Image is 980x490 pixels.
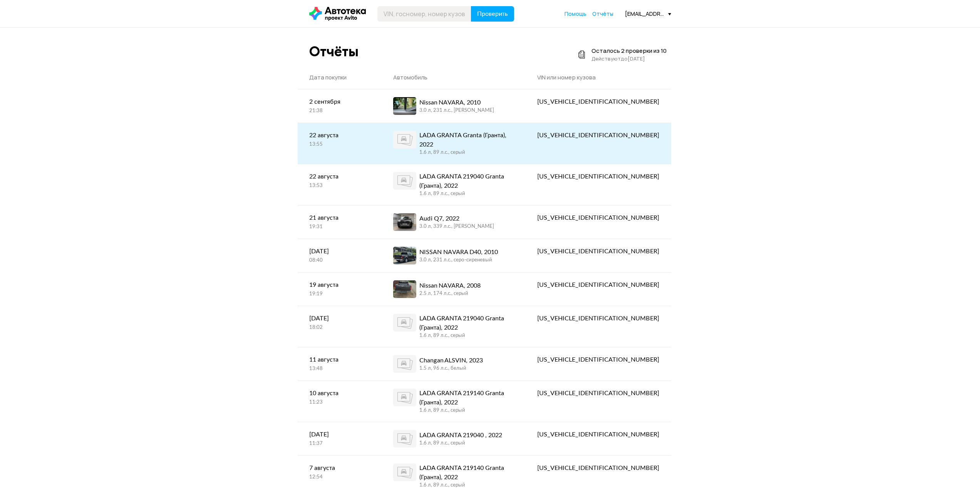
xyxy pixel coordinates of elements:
[477,11,508,17] span: Проверить
[309,291,370,298] div: 19:19
[382,239,526,272] a: NISSAN NAVARA D40, 20103.0 л, 231 л.c., серо-сиреневый
[526,123,671,148] a: [US_VEHICLE_IDENTIFICATION_NUMBER]
[419,248,498,257] div: NISSAN NAVARA D40, 2010
[537,172,659,181] div: [US_VEHICLE_IDENTIFICATION_NUMBER]
[419,172,514,190] div: LADA GRANTA 219040 Granta (Гранта), 2022
[419,107,494,114] div: 3.0 л, 231 л.c., [PERSON_NAME]
[526,422,671,447] a: [US_VEHICLE_IDENTIFICATION_NUMBER]
[537,463,659,473] div: [US_VEHICLE_IDENTIFICATION_NUMBER]
[309,355,370,364] div: 11 августа
[537,430,659,439] div: [US_VEHICLE_IDENTIFICATION_NUMBER]
[419,131,514,149] div: LADA GRANTA Granta (Гранта), 2022
[419,332,514,339] div: 1.6 л, 89 л.c., серый
[419,463,514,482] div: LADA GRANTA 219140 Granta (Гранта), 2022
[309,365,370,372] div: 13:48
[419,149,514,156] div: 1.6 л, 89 л.c., серый
[625,10,671,17] div: [EMAIL_ADDRESS][DOMAIN_NAME]
[309,74,370,81] div: Дата покупки
[382,381,526,422] a: LADA GRANTA 219140 Granta (Гранта), 20221.6 л, 89 л.c., серый
[526,273,671,297] a: [US_VEHICLE_IDENTIFICATION_NUMBER]
[537,389,659,398] div: [US_VEHICLE_IDENTIFICATION_NUMBER]
[419,223,494,230] div: 3.0 л, 339 л.c., [PERSON_NAME]
[591,55,667,62] div: Действуют до [DATE]
[309,430,370,439] div: [DATE]
[419,482,514,489] div: 1.6 л, 89 л.c., серый
[526,164,671,189] a: [US_VEHICLE_IDENTIFICATION_NUMBER]
[309,399,370,406] div: 11:23
[309,108,370,115] div: 21:38
[526,239,671,264] a: [US_VEHICLE_IDENTIFICATION_NUMBER]
[537,74,659,81] div: VIN или номер кузова
[298,89,382,122] a: 2 сентября21:38
[592,10,613,18] a: Отчёты
[382,89,526,123] a: Nissan NAVARA, 20103.0 л, 231 л.c., [PERSON_NAME]
[309,324,370,331] div: 18:02
[309,182,370,189] div: 13:53
[382,273,526,306] a: Nissan NAVARA, 20082.5 л, 174 л.c., серый
[298,239,382,272] a: [DATE]08:40
[537,131,659,140] div: [US_VEHICLE_IDENTIFICATION_NUMBER]
[526,456,671,480] a: [US_VEHICLE_IDENTIFICATION_NUMBER]
[565,10,586,18] a: Помощь
[419,214,494,223] div: Audi Q7, 2022
[419,290,481,297] div: 2.5 л, 174 л.c., серый
[309,440,370,447] div: 11:37
[537,280,659,290] div: [US_VEHICLE_IDENTIFICATION_NUMBER]
[419,407,514,414] div: 1.6 л, 89 л.c., серый
[419,257,498,264] div: 3.0 л, 231 л.c., серо-сиреневый
[309,280,370,290] div: 19 августа
[382,422,526,455] a: LADA GRANTA 219040 , 20221.6 л, 89 л.c., серый
[526,347,671,372] a: [US_VEHICLE_IDENTIFICATION_NUMBER]
[537,314,659,323] div: [US_VEHICLE_IDENTIFICATION_NUMBER]
[419,389,514,407] div: LADA GRANTA 219140 Granta (Гранта), 2022
[591,47,667,55] div: Осталось 2 проверки из 10
[298,164,382,197] a: 22 августа13:53
[309,463,370,473] div: 7 августа
[298,273,382,305] a: 19 августа19:19
[377,6,471,22] input: VIN, госномер, номер кузова
[298,422,382,455] a: [DATE]11:37
[537,97,659,106] div: [US_VEHICLE_IDENTIFICATION_NUMBER]
[382,123,526,164] a: LADA GRANTA Granta (Гранта), 20221.6 л, 89 л.c., серый
[309,97,370,106] div: 2 сентября
[382,347,526,381] a: Changan ALSVIN, 20231.5 л, 96 л.c., белый
[419,356,483,365] div: Changan ALSVIN, 2023
[471,6,514,22] button: Проверить
[298,381,382,414] a: 10 августа11:23
[298,123,382,156] a: 22 августа13:55
[298,205,382,238] a: 21 августа19:31
[526,306,671,331] a: [US_VEHICLE_IDENTIFICATION_NUMBER]
[526,205,671,230] a: [US_VEHICLE_IDENTIFICATION_NUMBER]
[298,456,382,488] a: 7 августа12:54
[382,205,526,239] a: Audi Q7, 20223.0 л, 339 л.c., [PERSON_NAME]
[419,190,514,197] div: 1.6 л, 89 л.c., серый
[393,74,514,81] div: Автомобиль
[419,431,502,440] div: LADA GRANTA 219040 , 2022
[309,389,370,398] div: 10 августа
[309,131,370,140] div: 22 августа
[309,172,370,181] div: 22 августа
[526,381,671,406] a: [US_VEHICLE_IDENTIFICATION_NUMBER]
[419,281,481,290] div: Nissan NAVARA, 2008
[537,213,659,222] div: [US_VEHICLE_IDENTIFICATION_NUMBER]
[309,474,370,481] div: 12:54
[309,314,370,323] div: [DATE]
[298,347,382,380] a: 11 августа13:48
[537,355,659,364] div: [US_VEHICLE_IDENTIFICATION_NUMBER]
[419,440,502,447] div: 1.6 л, 89 л.c., серый
[309,43,358,60] div: Отчёты
[382,164,526,205] a: LADA GRANTA 219040 Granta (Гранта), 20221.6 л, 89 л.c., серый
[298,306,382,339] a: [DATE]18:02
[382,306,526,347] a: LADA GRANTA 219040 Granta (Гранта), 20221.6 л, 89 л.c., серый
[309,224,370,231] div: 19:31
[526,89,671,114] a: [US_VEHICLE_IDENTIFICATION_NUMBER]
[419,314,514,332] div: LADA GRANTA 219040 Granta (Гранта), 2022
[309,257,370,264] div: 08:40
[419,365,483,372] div: 1.5 л, 96 л.c., белый
[537,247,659,256] div: [US_VEHICLE_IDENTIFICATION_NUMBER]
[309,141,370,148] div: 13:55
[309,213,370,222] div: 21 августа
[309,247,370,256] div: [DATE]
